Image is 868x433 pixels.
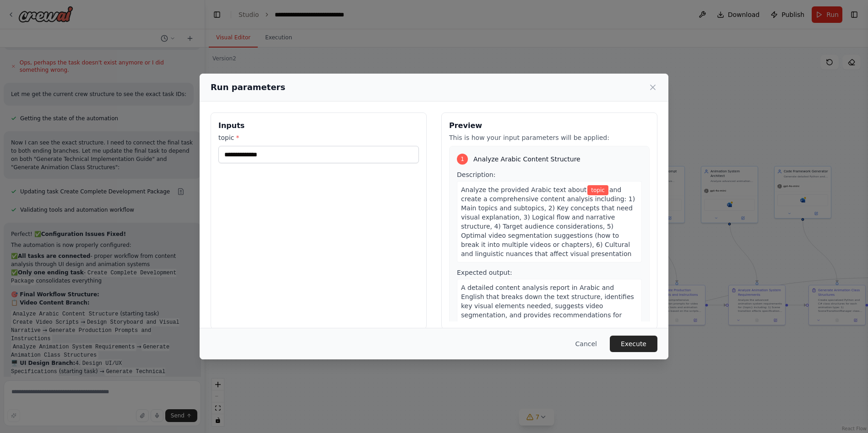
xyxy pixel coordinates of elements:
label: topic [218,133,419,142]
button: Execute [610,336,657,352]
span: and create a comprehensive content analysis including: 1) Main topics and subtopics, 2) Key conce... [461,186,635,257]
span: Description: [457,171,495,178]
span: Variable: topic [587,185,608,195]
h3: Preview [449,120,650,131]
div: 1 [457,154,468,165]
span: Analyze Arabic Content Structure [473,155,580,164]
h2: Run parameters [211,81,285,94]
span: Expected output: [457,269,512,276]
button: Cancel [568,336,604,352]
p: This is how your input parameters will be applied: [449,133,650,142]
h3: Inputs [218,120,419,131]
span: Analyze the provided Arabic text about [461,186,586,193]
span: A detailed content analysis report in Arabic and English that breaks down the text structure, ide... [461,284,634,346]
